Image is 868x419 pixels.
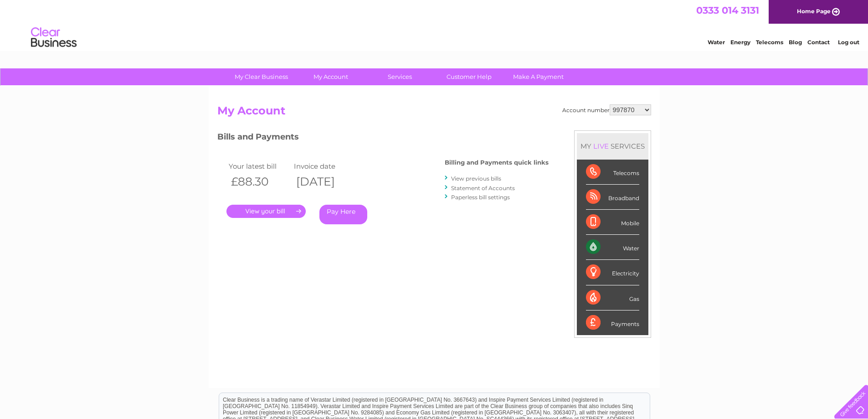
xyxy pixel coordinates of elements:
[226,205,306,218] a: .
[586,310,639,335] div: Payments
[451,185,515,191] a: Statement of Accounts
[445,159,549,166] h4: Billing and Payments quick links
[577,133,648,159] div: MY SERVICES
[226,160,292,172] td: Your latest bill
[219,5,650,44] div: Clear Business is a trading name of Verastar Limited (registered in [GEOGRAPHIC_DATA] No. 3667643...
[789,39,802,46] a: Blog
[431,68,507,85] a: Customer Help
[730,39,750,46] a: Energy
[756,39,783,46] a: Telecoms
[586,260,639,285] div: Electricity
[562,104,651,115] div: Account number
[293,68,368,85] a: My Account
[451,194,510,201] a: Paperless bill settings
[292,172,357,191] th: [DATE]
[586,285,639,310] div: Gas
[586,185,639,210] div: Broadband
[217,104,651,122] h2: My Account
[586,235,639,260] div: Water
[292,160,357,172] td: Invoice date
[362,68,437,85] a: Services
[708,39,725,46] a: Water
[696,5,759,16] a: 0333 014 3131
[838,39,859,46] a: Log out
[451,175,501,182] a: View previous bills
[501,68,576,85] a: Make A Payment
[226,172,292,191] th: £88.30
[217,130,549,146] h3: Bills and Payments
[586,210,639,235] div: Mobile
[586,160,639,185] div: Telecoms
[319,205,367,224] a: Pay Here
[224,68,299,85] a: My Clear Business
[31,24,77,52] img: logo.png
[591,142,611,150] div: LIVE
[807,39,830,46] a: Contact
